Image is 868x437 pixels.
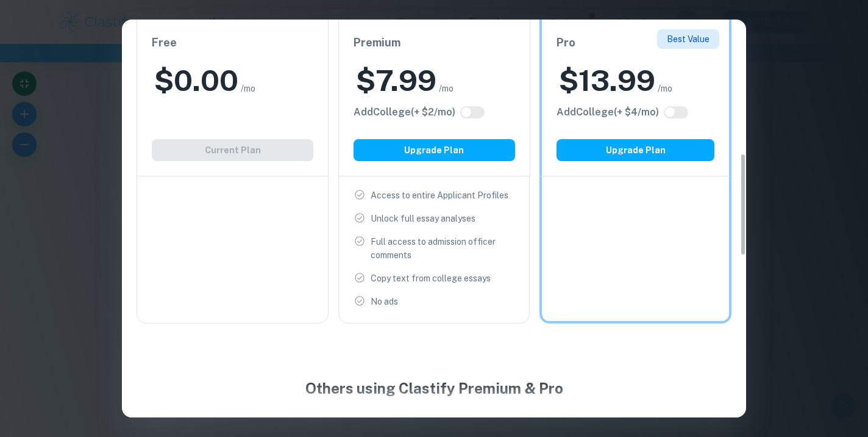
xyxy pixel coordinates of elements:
h6: Click to see all the additional College features. [557,105,659,120]
p: Full access to admission officer comments [371,235,515,262]
p: No ads [371,295,398,308]
h2: $ 0.00 [154,61,238,100]
h6: Free [152,34,313,51]
p: Access to entire Applicant Profiles [371,189,508,202]
p: Unlock full essay analyses [371,212,475,225]
p: Best Value [667,32,710,46]
p: Copy text from college essays [371,272,491,285]
h4: Others using Clastify Premium & Pro [122,377,746,399]
span: /mo [439,82,454,95]
h2: $ 13.99 [559,61,655,100]
h6: Click to see all the additional College features. [354,105,455,120]
h2: $ 7.99 [356,61,436,100]
span: /mo [241,82,255,95]
span: /mo [658,82,672,95]
h6: Pro [557,34,714,51]
button: Upgrade Plan [354,139,515,161]
button: Upgrade Plan [557,139,714,161]
h6: Premium [354,34,515,51]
